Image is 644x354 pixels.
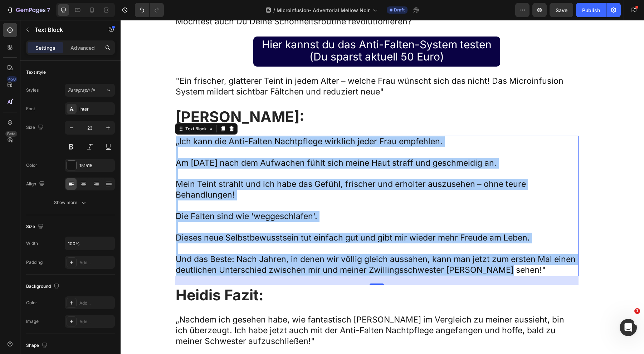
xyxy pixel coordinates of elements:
button: Show more [26,196,115,209]
span: / [273,6,275,14]
div: Width [26,240,38,247]
div: Text style [26,69,46,76]
div: Add... [79,319,113,325]
button: Paragraph 1* [65,84,115,97]
p: Und das Beste: Nach Jahren, in denen wir völlig gleich aussahen, kann man jetzt zum ersten Mal ei... [55,234,457,256]
p: Advanced [70,44,95,52]
button: Publish [576,3,606,17]
div: Add... [79,300,113,306]
div: Padding [26,259,43,266]
div: Rich Text Editor. Editing area: main [54,116,458,256]
p: Am [DATE] nach dem Aufwachen fühlt sich meine Haut straff und geschmeidig an. [55,138,457,149]
div: Font [26,106,35,112]
div: Publish [582,6,600,14]
p: „Ich kann die Anti-Falten Nachtpflege wirklich jeder Frau empfehlen. [55,116,457,127]
span: Paragraph 1* [68,87,95,93]
button: Save [550,3,573,17]
div: 151515 [79,163,113,169]
div: Color [26,300,37,306]
div: Align [26,179,46,189]
div: 450 [7,76,17,82]
p: Die Falten sind wie 'weggeschlafen'. [55,191,457,202]
span: (Du sparst aktuell 50 Euro) [189,30,323,43]
p: Settings [35,44,55,52]
button: 7 [3,3,53,17]
iframe: Design area [121,20,644,354]
div: Text Block [63,106,88,112]
p: "Ein frischer, glatterer Teint in jedem Alter – welche Frau wünscht sich das nicht! Das Microinfu... [55,56,457,77]
div: Color [26,162,37,169]
div: Inter [79,106,113,112]
div: Size [26,222,45,232]
div: Beta [5,131,17,137]
div: Rich Text Editor. Editing area: main [54,55,458,78]
div: Size [26,123,45,132]
div: Shape [26,341,49,350]
div: Image [26,318,39,325]
iframe: Intercom live chat [620,319,637,336]
p: 7 [47,6,50,14]
span: Microinfusion- Advertorial Mellow Noir [277,6,370,14]
p: Text Block [35,25,96,34]
div: Styles [26,87,39,93]
span: 1 [634,308,640,314]
div: Undo/Redo [135,3,164,17]
div: Add... [79,260,113,266]
p: Mein Teint strahlt und ich habe das Gefühl, frischer und erholter auszusehen – ohne teure Behandl... [55,159,457,180]
span: Save [556,7,567,13]
strong: Heidis Fazit: [55,266,143,284]
span: Draft [394,7,405,13]
div: Show more [54,199,87,206]
p: Dieses neue Selbstbewusstsein tut einfach gut und gibt mir wieder mehr Freude am Leben. [55,213,457,223]
strong: [PERSON_NAME]: [55,88,184,106]
div: Background [26,282,61,291]
p: „Nachdem ich gesehen habe, wie fantastisch [PERSON_NAME] im Vergleich zu meiner aussieht, bin ich... [55,295,457,327]
input: Auto [65,237,114,250]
